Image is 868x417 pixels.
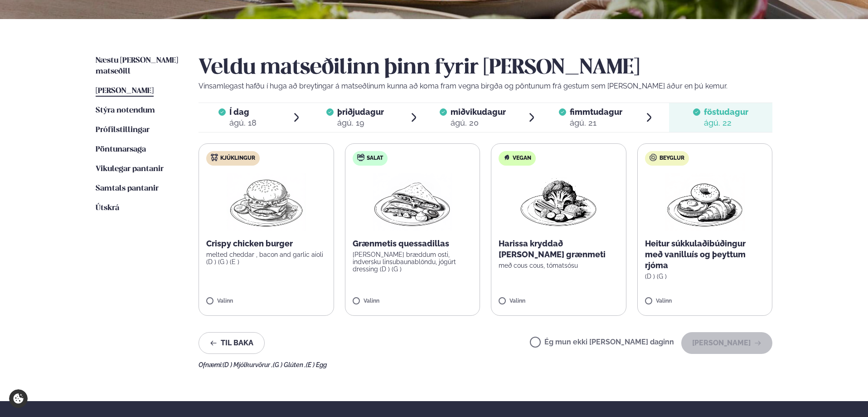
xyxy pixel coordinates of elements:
[206,251,326,265] p: melted cheddar , bacon and garlic aioli (D ) (G ) (E )
[499,238,619,260] p: Harissa kryddað [PERSON_NAME] grænmeti
[513,155,531,162] span: Vegan
[353,251,473,273] p: [PERSON_NAME] bræddum osti, indversku linsubaunablöndu, jógúrt dressing (D ) (G )
[96,86,154,97] a: [PERSON_NAME]
[659,155,684,162] span: Beyglur
[96,164,164,175] a: Vikulegar pantanir
[499,262,619,269] p: með cous cous, tómatsósu
[226,173,306,231] img: Hamburger.png
[451,118,506,128] div: ágú. 20
[220,155,255,162] span: Kjúklingur
[645,238,765,271] p: Heitur súkkulaðibúðingur með vanilluís og þeyttum rjóma
[9,389,28,408] a: Cookie settings
[665,173,745,231] img: Croissant.png
[503,154,510,161] img: Vegan.svg
[96,105,155,116] a: Stýra notendum
[681,332,772,354] button: [PERSON_NAME]
[306,361,327,368] span: (E ) Egg
[96,55,180,77] a: Næstu [PERSON_NAME] matseðill
[96,203,119,214] a: Útskrá
[96,165,164,173] span: Vikulegar pantanir
[96,107,155,114] span: Stýra notendum
[199,332,265,354] button: Til baka
[211,154,218,161] img: chicken.svg
[357,154,364,161] img: salad.svg
[451,107,506,117] span: miðvikudagur
[704,107,748,117] span: föstudagur
[229,118,257,128] div: ágú. 18
[96,185,159,192] span: Samtals pantanir
[373,173,452,231] img: Quesadilla.png
[96,126,150,134] span: Prófílstillingar
[229,107,257,118] span: Í dag
[353,238,473,249] p: Grænmetis quessadillas
[96,204,119,212] span: Útskrá
[337,118,384,128] div: ágú. 19
[570,107,622,117] span: fimmtudagur
[650,154,657,161] img: bagle-new-16px.svg
[96,57,178,75] span: Næstu [PERSON_NAME] matseðill
[704,118,748,128] div: ágú. 22
[199,81,772,92] p: Vinsamlegast hafðu í huga að breytingar á matseðlinum kunna að koma fram vegna birgða og pöntunum...
[199,361,772,368] div: Ofnæmi:
[337,107,384,117] span: þriðjudagur
[199,55,772,81] h2: Veldu matseðilinn þinn fyrir [PERSON_NAME]
[96,87,154,95] span: [PERSON_NAME]
[519,173,598,231] img: Vegan.png
[223,361,273,368] span: (D ) Mjólkurvörur ,
[96,144,146,155] a: Pöntunarsaga
[273,361,306,368] span: (G ) Glúten ,
[96,183,159,194] a: Samtals pantanir
[570,118,622,128] div: ágú. 21
[96,125,150,136] a: Prófílstillingar
[96,146,146,153] span: Pöntunarsaga
[206,238,326,249] p: Crispy chicken burger
[645,273,765,280] p: (D ) (G )
[367,155,383,162] span: Salat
